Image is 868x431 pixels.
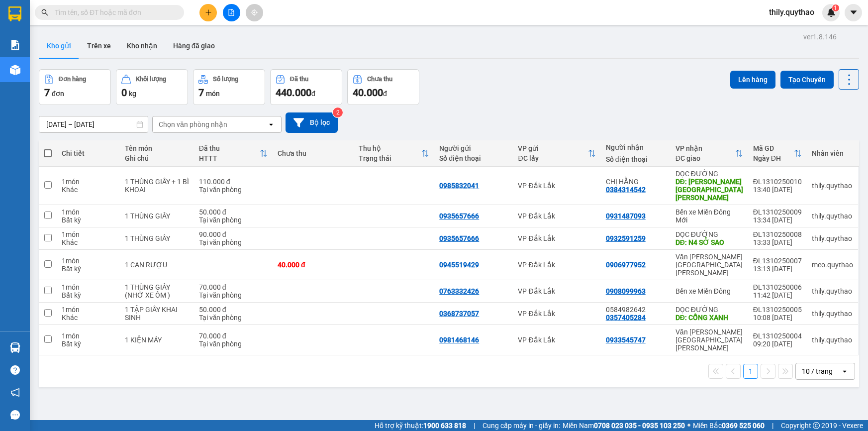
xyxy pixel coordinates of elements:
[722,422,765,430] strong: 0369 525 060
[563,420,685,431] span: Miền Nam
[675,314,743,322] div: DĐ: CỔNG XANH
[8,6,21,21] img: logo-vxr
[482,420,560,431] span: Cung cấp máy in - giấy in:
[753,216,802,224] div: 13:34 [DATE]
[223,4,240,21] button: file-add
[439,310,479,318] div: 0368737057
[62,230,115,238] div: 1 món
[606,234,646,242] div: 0932591259
[125,261,189,269] div: 1 CAN RƯỢU
[62,238,115,246] div: Khác
[518,154,587,162] div: ĐC lấy
[199,208,268,216] div: 50.000 đ
[803,31,837,42] div: ver 1.8.146
[125,336,189,344] div: 1 KIỆN MÁY
[62,178,115,186] div: 1 món
[333,108,343,117] sup: 2
[753,257,802,265] div: ĐL1310250007
[62,314,115,322] div: Khác
[246,4,263,21] button: aim
[518,287,595,295] div: VP Đắk Lắk
[753,238,802,246] div: 13:33 [DATE]
[849,8,858,17] span: caret-down
[772,420,773,431] span: |
[199,314,268,322] div: Tại văn phòng
[753,306,802,314] div: ĐL1310250005
[159,119,227,129] div: Chọn văn phòng nhận
[606,143,666,151] div: Người nhận
[59,76,86,83] div: Đơn hàng
[39,34,79,58] button: Kho gửi
[606,314,646,322] div: 0357405284
[474,420,475,431] span: |
[278,149,349,157] div: Chưa thu
[753,265,802,273] div: 13:13 [DATE]
[753,208,802,216] div: ĐL1310250009
[359,144,422,152] div: Thu hộ
[125,234,189,242] div: 1 THÙNG GIẤY
[199,291,268,299] div: Tại văn phòng
[267,120,275,128] svg: open
[44,87,50,99] span: 7
[205,9,212,16] span: plus
[675,154,735,162] div: ĐC giao
[79,34,119,58] button: Trên xe
[834,4,837,11] span: 1
[518,144,587,152] div: VP gửi
[199,332,268,340] div: 70.000 đ
[199,144,260,152] div: Đã thu
[62,216,115,224] div: Bất kỳ
[675,253,743,277] div: Văn [PERSON_NAME][GEOGRAPHIC_DATA][PERSON_NAME]
[753,178,802,186] div: ĐL1310250010
[606,261,646,269] div: 0906977952
[675,208,743,224] div: Bến xe Miền Đông Mới
[199,340,268,348] div: Tại văn phòng
[62,291,115,299] div: Bất kỳ
[827,8,836,17] img: icon-new-feature
[353,87,383,99] span: 40.000
[753,291,802,299] div: 11:42 [DATE]
[278,261,349,269] div: 40.000 đ
[845,4,862,21] button: caret-down
[193,69,265,105] button: Số lượng7món
[125,144,189,152] div: Tên món
[39,69,111,105] button: Đơn hàng7đơn
[129,90,136,98] span: kg
[693,420,765,431] span: Miền Bắc
[311,90,315,98] span: đ
[675,328,743,352] div: Văn [PERSON_NAME][GEOGRAPHIC_DATA][PERSON_NAME]
[675,306,743,314] div: DỌC ĐƯỜNG
[55,7,172,18] input: Tìm tên, số ĐT hoặc mã đơn
[439,154,508,162] div: Số điện thoại
[812,212,853,220] div: thily.quythao
[39,116,148,132] input: Select a date range.
[606,178,666,186] div: CHỊ HẰNG
[276,87,311,99] span: 440.000
[116,69,188,105] button: Khối lượng0kg
[62,257,115,265] div: 1 món
[675,238,743,246] div: DĐ: N4 SỞ SAO
[199,4,217,21] button: plus
[52,90,64,98] span: đơn
[675,178,743,202] div: DĐ: TÂN PHƯỚC KHÁNH
[286,112,338,133] button: Bộ lọc
[802,366,833,376] div: 10 / trang
[10,365,20,375] span: question-circle
[675,287,743,295] div: Bến xe Miền Đông
[753,332,802,340] div: ĐL1310250004
[439,212,479,220] div: 0935657666
[513,140,600,167] th: Toggle SortBy
[439,336,479,344] div: 0981468146
[367,76,392,83] div: Chưa thu
[359,154,422,162] div: Trạng thái
[753,283,802,291] div: ĐL1310250006
[383,90,387,98] span: đ
[62,149,115,157] div: Chi tiết
[518,310,595,318] div: VP Đắk Lắk
[213,76,238,83] div: Số lượng
[518,182,595,190] div: VP Đắk Lắk
[671,140,748,167] th: Toggle SortBy
[606,186,646,194] div: 0384314542
[439,144,508,152] div: Người gửi
[125,283,189,299] div: 1 THÙNG GIẤY (NHỜ XE ÔM )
